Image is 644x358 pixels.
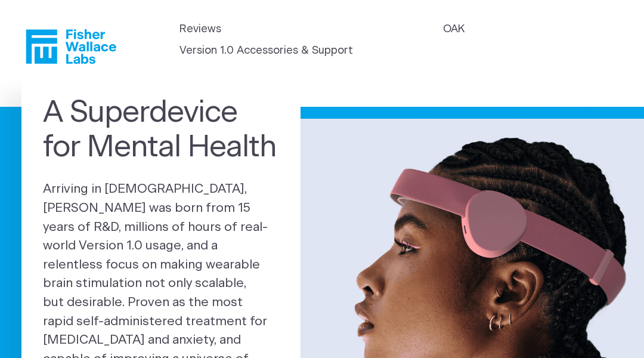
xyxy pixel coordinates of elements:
[443,21,465,38] a: OAK
[43,96,279,165] h1: A Superdevice for Mental Health
[26,29,116,64] a: Fisher Wallace
[179,43,353,59] a: Version 1.0 Accessories & Support
[179,21,221,38] a: Reviews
